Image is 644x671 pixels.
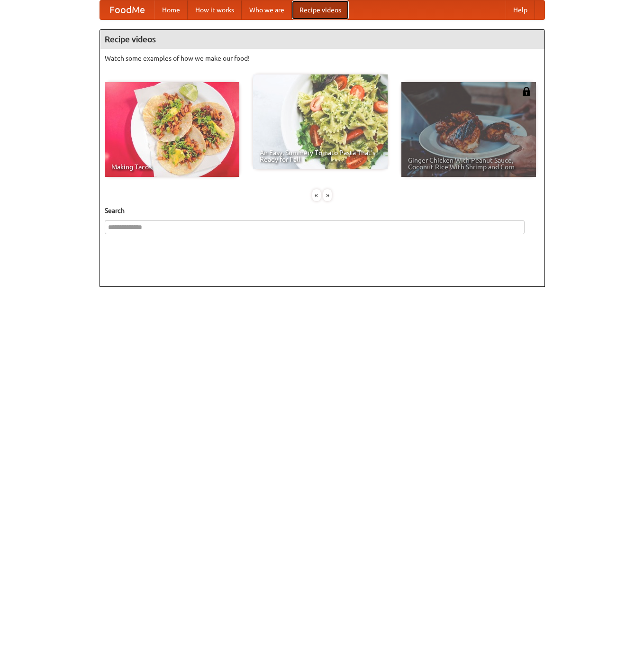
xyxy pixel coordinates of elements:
span: Making Tacos [111,164,233,170]
h4: Recipe videos [100,30,544,49]
a: How it works [188,0,242,19]
div: « [312,189,321,201]
a: FoodMe [100,0,154,19]
h5: Search [105,206,540,215]
div: » [323,189,332,201]
a: Recipe videos [292,0,349,19]
img: 483408.png [522,87,531,96]
a: Making Tacos [105,82,239,177]
a: Who we are [242,0,292,19]
span: An Easy, Summery Tomato Pasta That's Ready for Fall [260,149,381,163]
a: An Easy, Summery Tomato Pasta That's Ready for Fall [253,74,388,169]
p: Watch some examples of how we make our food! [105,54,540,63]
a: Home [154,0,188,19]
a: Help [506,0,535,19]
